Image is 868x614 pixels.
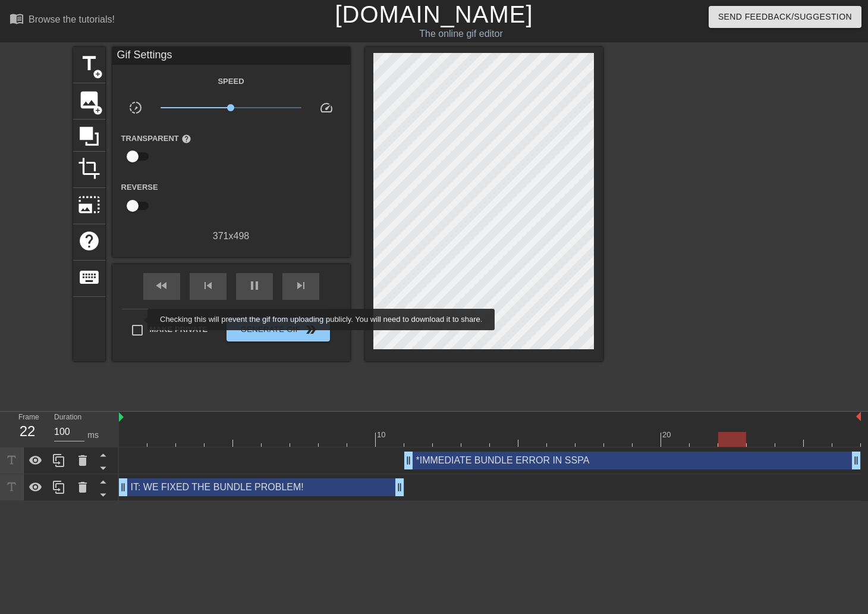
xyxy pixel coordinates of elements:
[10,412,45,446] div: Frame
[128,101,143,115] span: slow_motion_video
[117,481,129,493] span: drag_handle
[78,89,100,111] span: image
[662,429,673,441] div: 20
[10,11,115,30] a: Browse the tutorials!
[227,318,329,342] button: Generate Gif
[87,429,99,441] div: ms
[718,10,852,24] span: Send Feedback/Suggestion
[155,278,169,293] span: fast_rewind
[121,181,158,193] label: Reverse
[93,69,103,79] span: add_circle
[29,14,115,24] div: Browse the tutorials!
[112,47,350,65] div: Gif Settings
[78,266,100,289] span: keyboard
[231,322,325,337] span: Generate Gif
[112,229,350,243] div: 371 x 498
[856,412,861,421] img: bound-end.png
[335,1,533,27] a: [DOMAIN_NAME]
[121,133,191,145] label: Transparent
[201,278,215,293] span: skip_previous
[319,101,334,115] span: speed
[304,322,318,337] span: double_arrow
[78,193,100,216] span: photo_size_select_large
[10,11,24,26] span: menu_book
[18,421,36,442] div: 22
[78,230,100,252] span: help
[394,481,405,493] span: drag_handle
[78,157,100,180] span: crop
[54,414,81,421] label: Duration
[78,52,100,75] span: title
[294,278,308,293] span: skip_next
[850,455,862,466] span: drag_handle
[377,429,388,441] div: 10
[218,76,244,87] label: Speed
[709,6,861,28] button: Send Feedback/Suggestion
[247,278,262,293] span: pause
[93,105,103,115] span: add_circle
[150,324,208,336] span: Make Private
[402,455,414,466] span: drag_handle
[181,134,191,144] span: help
[295,27,627,41] div: The online gif editor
